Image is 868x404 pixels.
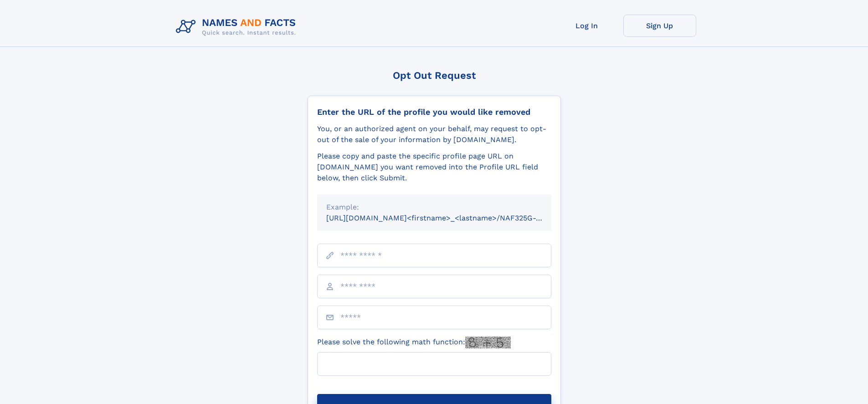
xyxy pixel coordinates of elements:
[550,15,623,37] a: Log In
[308,70,561,81] div: Opt Out Request
[172,15,303,39] img: Logo Names and Facts
[623,15,696,37] a: Sign Up
[317,107,551,117] div: Enter the URL of the profile you would like removed
[326,214,569,222] small: [URL][DOMAIN_NAME]<firstname>_<lastname>/NAF325G-xxxxxxxx
[317,151,551,184] div: Please copy and paste the specific profile page URL on [DOMAIN_NAME] you want removed into the Pr...
[317,123,551,145] div: You, or an authorized agent on your behalf, may request to opt-out of the sale of your informatio...
[317,337,511,348] label: Please solve the following math function:
[326,202,542,213] div: Example:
